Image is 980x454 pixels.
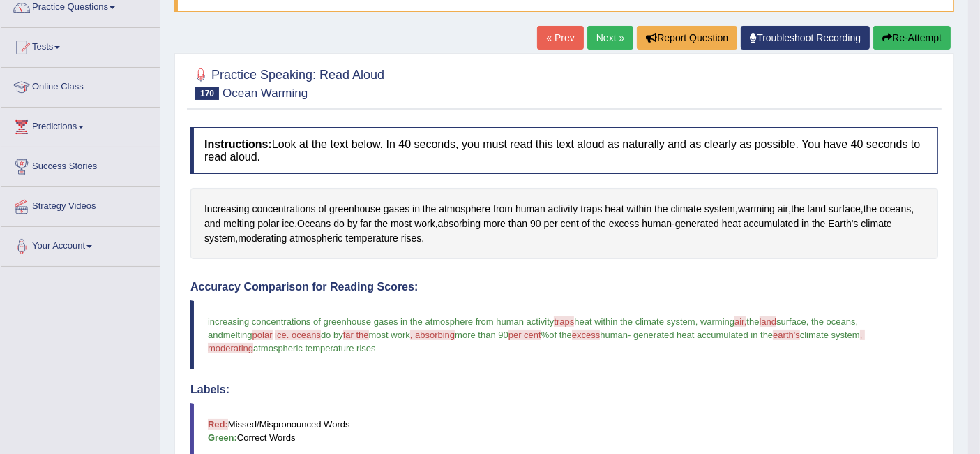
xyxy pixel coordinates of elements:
a: Your Account [1,227,160,262]
span: Click to see word definition [671,202,702,217]
span: Click to see word definition [401,231,422,246]
span: Click to see word definition [609,217,640,231]
span: Click to see word definition [582,217,590,231]
span: increasing concentrations of greenhouse gases in the atmosphere from human activity [208,316,554,327]
h2: Practice Speaking: Read Aloud [190,65,384,100]
span: Click to see word definition [282,217,294,231]
a: Strategy Videos [1,187,160,222]
span: Click to see word definition [297,217,331,231]
span: Click to see word definition [580,202,602,217]
span: Click to see word definition [439,202,490,217]
span: and [208,330,223,340]
span: Click to see word definition [561,217,579,231]
span: surface [776,316,806,327]
span: Click to see word definition [204,202,250,217]
span: Click to see word definition [257,217,279,231]
span: of the [549,330,572,340]
span: Click to see word definition [828,217,858,231]
span: Click to see word definition [808,202,826,217]
span: most work [369,330,410,340]
span: Click to see word definition [861,217,891,231]
button: Re-Attempt [873,26,951,50]
b: Green: [208,432,237,443]
span: Click to see word definition [801,217,809,231]
span: Click to see word definition [605,202,624,217]
span: Click to see word definition [204,217,220,231]
span: Click to see word definition [204,231,235,246]
span: Click to see word definition [791,202,804,217]
span: air, [734,316,746,327]
span: polar [252,330,273,340]
span: Click to see word definition [548,202,578,217]
span: Click to see word definition [508,217,527,231]
span: Click to see word definition [864,202,877,217]
span: Click to see word definition [360,217,371,231]
span: Click to see word definition [829,202,861,217]
span: Click to see word definition [391,217,412,231]
span: excess [572,330,600,340]
span: , [856,316,859,327]
span: generated heat accumulated in the [633,330,773,340]
span: far the [343,330,369,340]
span: Click to see word definition [318,202,326,217]
span: Click to see word definition [238,231,287,246]
span: warming [700,316,734,327]
span: climate system [800,330,860,340]
span: Click to see word definition [412,202,420,217]
span: per cent [508,330,541,340]
h4: Look at the text below. In 40 seconds, you must read this text aloud as naturally and as clearly ... [190,127,938,174]
span: Click to see word definition [880,202,911,217]
a: « Prev [537,26,583,50]
div: , , , , . , - , . [190,188,938,259]
span: - [628,330,631,340]
span: Click to see word definition [738,202,775,217]
span: Click to see word definition [289,231,342,246]
span: 170 [195,87,219,100]
span: ice. oceans [275,330,321,340]
span: Click to see word definition [530,217,541,231]
button: Report Question [637,26,737,50]
span: Click to see word definition [543,217,557,231]
span: earth's [773,330,800,340]
span: Click to see word definition [375,217,388,231]
span: Click to see word definition [483,217,506,231]
span: Click to see word definition [744,217,799,231]
span: land [760,316,777,327]
span: Click to see word definition [384,202,409,217]
b: Instructions: [204,138,272,150]
span: Click to see word definition [778,202,789,217]
span: Click to see word definition [345,231,398,246]
span: % [541,330,550,340]
span: Click to see word definition [438,217,481,231]
span: the oceans [811,316,856,327]
span: , [695,316,698,327]
small: Ocean Warming [223,87,308,100]
span: the [746,316,759,327]
span: heat within the climate system [574,316,695,327]
a: Tests [1,28,160,63]
h4: Accuracy Comparison for Reading Scores: [190,281,938,293]
span: Click to see word definition [223,217,255,231]
span: Click to see word definition [654,202,668,217]
h4: Labels: [190,383,938,396]
span: traps [554,316,574,327]
a: Troubleshoot Recording [741,26,870,50]
b: Red: [208,419,228,430]
span: Click to see word definition [704,202,735,217]
span: Click to see word definition [493,202,513,217]
span: Click to see word definition [414,217,435,231]
span: , [806,316,809,327]
span: more than 90 [455,330,508,340]
span: Click to see word definition [627,202,652,217]
span: Click to see word definition [812,217,825,231]
span: Click to see word definition [515,202,545,217]
span: , absorbing [410,330,455,340]
span: Click to see word definition [593,217,606,231]
span: Click to see word definition [252,202,315,217]
span: Click to see word definition [333,217,345,231]
span: melting [223,330,252,340]
a: Predictions [1,108,160,142]
span: do by [321,330,343,340]
a: Success Stories [1,147,160,182]
span: Click to see word definition [347,217,358,231]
